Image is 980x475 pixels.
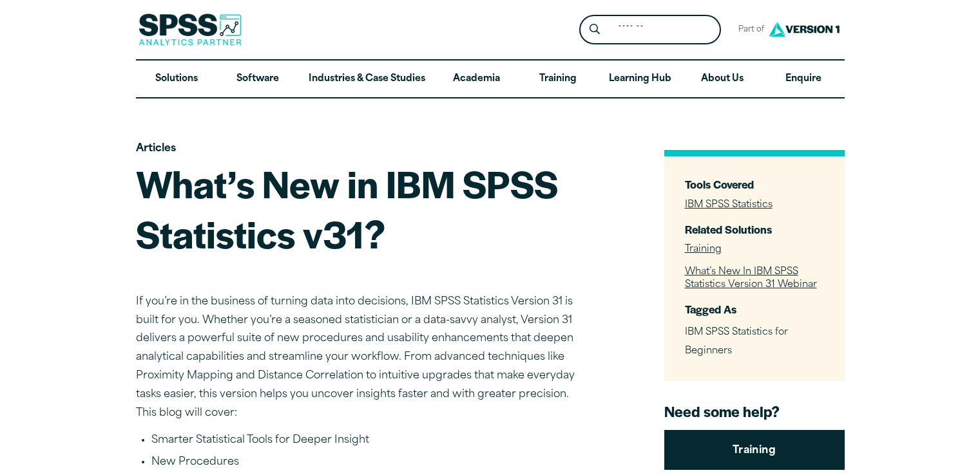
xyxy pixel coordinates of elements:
[599,61,682,98] a: Learning Hub
[685,200,773,210] a: IBM SPSS Statistics
[217,61,298,98] a: Software
[298,61,436,98] a: Industries & Case Studies
[151,433,587,449] li: Smarter Statistical Tools for Deeper Insight
[664,430,845,470] a: Training
[685,177,824,192] h3: Tools Covered
[664,402,845,421] h4: Need some help?
[682,61,763,98] a: About Us
[136,61,845,98] nav: Desktop version of site main menu
[136,158,587,258] h1: What’s New in IBM SPSS Statistics v31?
[590,24,600,35] svg: Search magnifying glass icon
[151,454,587,471] li: New Procedures
[685,267,817,290] a: What’s New In IBM SPSS Statistics Version 31 Webinar
[139,14,242,46] img: SPSS Analytics Partner
[685,328,788,356] span: IBM SPSS Statistics for Beginners
[685,222,824,237] h3: Related Solutions
[582,18,606,42] button: Search magnifying glass icon
[763,61,844,98] a: Enquire
[579,15,721,45] form: Site Header Search Form
[685,302,824,317] h3: Tagged As
[136,293,587,423] p: If you’re in the business of turning data into decisions, IBM SPSS Statistics Version 31 is built...
[136,61,217,98] a: Solutions
[136,140,587,158] p: Articles
[765,17,843,41] img: Version1 Logo
[436,61,517,98] a: Academia
[517,61,598,98] a: Training
[731,21,765,39] span: Part of
[685,245,722,254] a: Training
